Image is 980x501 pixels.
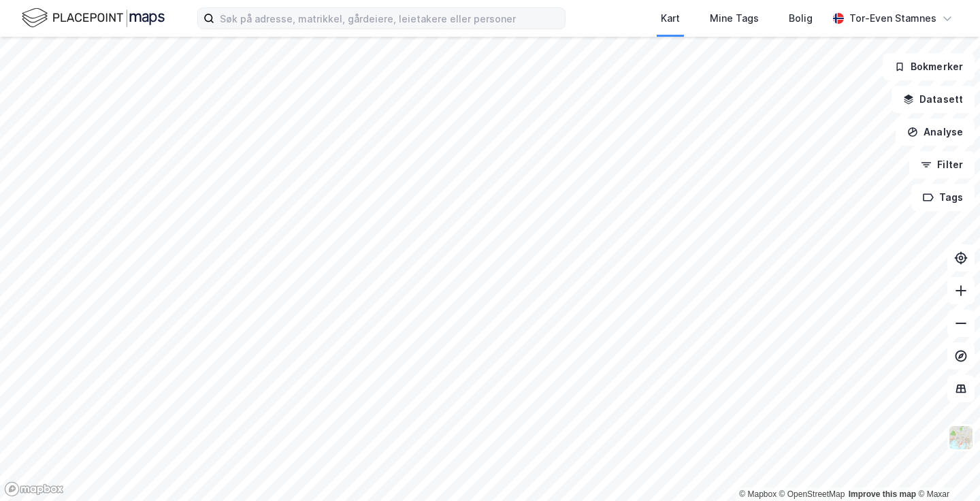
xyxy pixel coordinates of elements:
[661,10,680,27] div: Kart
[896,118,975,146] button: Analyse
[892,86,975,113] button: Datasett
[948,425,974,451] img: Z
[909,151,975,178] button: Filter
[849,10,936,27] div: Tor-Even Stamnes
[883,53,975,80] button: Bokmerker
[779,489,845,499] a: OpenStreetMap
[912,436,980,501] div: Kontrollprogram for chat
[849,489,916,499] a: Improve this map
[911,184,975,211] button: Tags
[789,10,813,27] div: Bolig
[4,481,64,497] a: Mapbox homepage
[214,8,565,29] input: Søk på adresse, matrikkel, gårdeiere, leietakere eller personer
[739,489,777,499] a: Mapbox
[912,436,980,501] iframe: Chat Widget
[22,6,165,30] img: logo.f888ab2527a4732fd821a326f86c7f29.svg
[710,10,759,27] div: Mine Tags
